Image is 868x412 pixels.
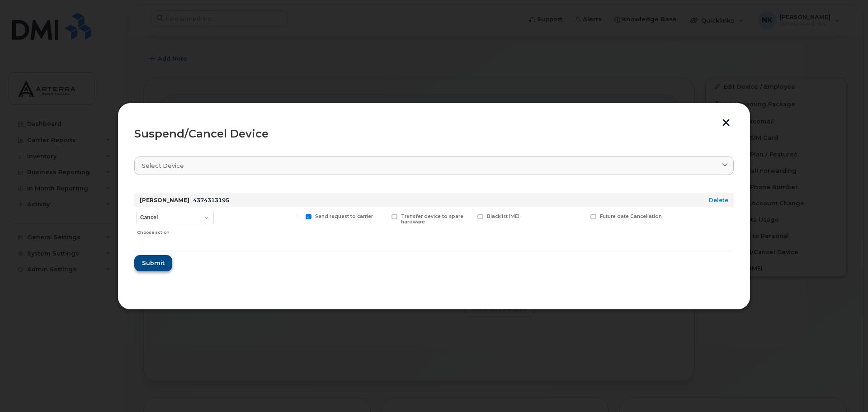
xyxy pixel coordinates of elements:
span: Blacklist IMEI [487,213,519,219]
input: Blacklist IMEI [467,214,471,218]
span: Future date Cancellation [600,213,662,219]
span: Transfer device to spare hardware [401,213,463,225]
span: Select device [142,161,184,170]
span: Send request to carrier [315,213,373,219]
span: Submit [142,259,165,267]
span: 4374313195 [193,197,229,204]
div: Suspend/Cancel Device [134,128,734,139]
div: Choose action [137,225,214,236]
button: Submit [134,255,172,271]
input: Future date Cancellation [580,214,584,218]
a: Delete [709,197,728,204]
input: Send request to carrier [295,214,299,218]
input: Transfer device to spare hardware [381,214,385,218]
a: Select device [134,156,734,175]
strong: [PERSON_NAME] [140,197,189,204]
